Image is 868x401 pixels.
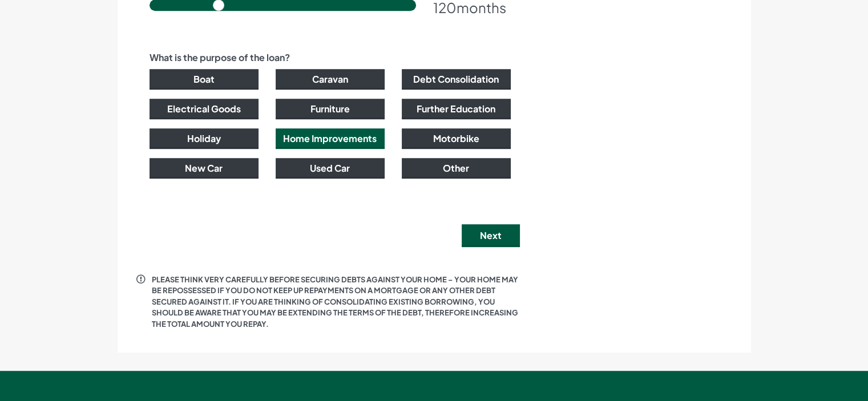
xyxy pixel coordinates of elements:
[276,128,385,149] button: Home Improvements
[150,158,259,179] button: New Car
[150,51,290,64] label: What is the purpose of the loan?
[152,274,520,330] p: PLEASE THINK VERY CAREFULLY BEFORE SECURING DEBTS AGAINST YOUR HOME – YOUR HOME MAY BE REPOSSESSE...
[402,99,511,119] button: Further Education
[402,69,511,90] button: Debt Consolidation
[276,69,385,90] button: Caravan
[276,99,385,119] button: Furniture
[402,128,511,149] button: Motorbike
[462,224,520,247] button: Next
[402,158,511,179] button: Other
[276,158,385,179] button: Used Car
[150,99,259,119] button: Electrical Goods
[150,128,259,149] button: Holiday
[150,69,259,90] button: Boat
